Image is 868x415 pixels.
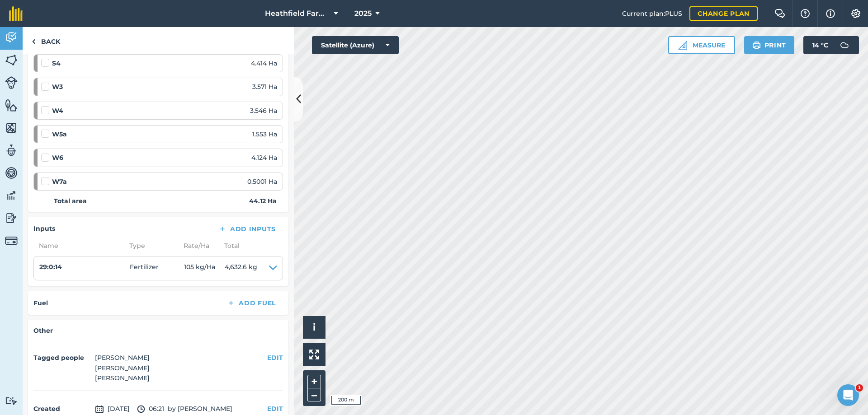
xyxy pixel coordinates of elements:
[95,353,150,363] li: [PERSON_NAME]
[312,36,399,54] button: Satellite (Azure)
[32,36,36,47] img: svg+xml;base64,PHN2ZyB4bWxucz0iaHR0cDovL3d3dy53My5vcmcvMjAwMC9zdmciIHdpZHRoPSI5IiBoZWlnaHQ9IjI0Ii...
[5,53,18,67] img: svg+xml;base64,PHN2ZyB4bWxucz0iaHR0cDovL3d3dy53My5vcmcvMjAwMC9zdmciIHdpZHRoPSI1NiIgaGVpZ2h0PSI2MC...
[313,322,316,333] span: i
[33,224,55,233] h4: Inputs
[5,166,18,180] img: svg+xml;base64,PD94bWwgdmVyc2lvbj0iMS4wIiBlbmNvZGluZz0idXRmLTgiPz4KPCEtLSBHZW5lcmF0b3I6IEFkb2JlIE...
[130,262,184,275] span: Fertilizer
[5,396,18,405] img: svg+xml;base64,PD94bWwgdmVyc2lvbj0iMS4wIiBlbmNvZGluZz0idXRmLTgiPz4KPCEtLSBHZW5lcmF0b3I6IEFkb2JlIE...
[247,177,277,187] span: 0.5001 Ha
[689,6,758,21] a: Change plan
[124,241,178,251] span: Type
[252,82,277,92] span: 3.571 Ha
[678,41,687,50] img: Ruler icon
[95,373,150,383] li: [PERSON_NAME]
[52,58,61,68] strong: S4
[95,363,150,373] li: [PERSON_NAME]
[5,76,18,89] img: svg+xml;base64,PD94bWwgdmVyc2lvbj0iMS4wIiBlbmNvZGluZz0idXRmLTgiPz4KPCEtLSBHZW5lcmF0b3I6IEFkb2JlIE...
[5,144,18,157] img: svg+xml;base64,PD94bWwgdmVyc2lvbj0iMS4wIiBlbmNvZGluZz0idXRmLTgiPz4KPCEtLSBHZW5lcmF0b3I6IEFkb2JlIE...
[52,82,63,92] strong: W3
[52,153,63,163] strong: W6
[33,298,48,308] h4: Fuel
[95,404,130,415] span: [DATE]
[267,404,283,414] button: EDIT
[54,196,87,206] strong: Total area
[137,404,164,415] span: 06:21
[5,234,18,247] img: svg+xml;base64,PD94bWwgdmVyc2lvbj0iMS4wIiBlbmNvZGluZz0idXRmLTgiPz4KPCEtLSBHZW5lcmF0b3I6IEFkb2JlIE...
[23,27,69,54] a: Back
[307,388,321,401] button: –
[52,106,63,116] strong: W4
[39,262,130,272] h4: 29:0:14
[39,262,277,275] summary: 29:0:14Fertilizer105 kg/Ha4,632.6 kg
[309,350,319,359] img: Four arrows, one pointing top left, one top right, one bottom right and the last bottom left
[52,129,67,139] strong: W5a
[856,384,863,392] span: 1
[33,326,283,336] h4: Other
[800,9,811,18] img: A question mark icon
[9,6,23,21] img: fieldmargin Logo
[668,36,735,54] button: Measure
[250,106,277,116] span: 3.546 Ha
[95,404,104,415] img: svg+xml;base64,PD94bWwgdmVyc2lvbj0iMS4wIiBlbmNvZGluZz0idXRmLTgiPz4KPCEtLSBHZW5lcmF0b3I6IEFkb2JlIE...
[251,153,277,163] span: 4.124 Ha
[774,9,785,18] img: Two speech bubbles overlapping with the left bubble in the forefront
[307,375,321,388] button: +
[184,262,225,275] span: 105 kg / Ha
[622,9,682,19] span: Current plan : PLUS
[850,9,861,18] img: A cog icon
[225,262,257,275] span: 4,632.6 kg
[211,223,283,235] button: Add Inputs
[303,316,325,339] button: i
[803,36,859,54] button: 14 °C
[5,98,18,112] img: svg+xml;base64,PHN2ZyB4bWxucz0iaHR0cDovL3d3dy53My5vcmcvMjAwMC9zdmciIHdpZHRoPSI1NiIgaGVpZ2h0PSI2MC...
[744,36,795,54] button: Print
[5,189,18,202] img: svg+xml;base64,PD94bWwgdmVyc2lvbj0iMS4wIiBlbmNvZGluZz0idXRmLTgiPz4KPCEtLSBHZW5lcmF0b3I6IEFkb2JlIE...
[178,241,219,251] span: Rate/ Ha
[5,121,18,135] img: svg+xml;base64,PHN2ZyB4bWxucz0iaHR0cDovL3d3dy53My5vcmcvMjAwMC9zdmciIHdpZHRoPSI1NiIgaGVpZ2h0PSI2MC...
[837,384,859,406] iframe: Intercom live chat
[33,241,124,251] span: Name
[137,404,145,415] img: svg+xml;base64,PD94bWwgdmVyc2lvbj0iMS4wIiBlbmNvZGluZz0idXRmLTgiPz4KPCEtLSBHZW5lcmF0b3I6IEFkb2JlIE...
[354,8,372,19] span: 2025
[835,36,854,54] img: svg+xml;base64,PD94bWwgdmVyc2lvbj0iMS4wIiBlbmNvZGluZz0idXRmLTgiPz4KPCEtLSBHZW5lcmF0b3I6IEFkb2JlIE...
[265,8,330,19] span: Heathfield Farm services.
[5,31,18,44] img: svg+xml;base64,PD94bWwgdmVyc2lvbj0iMS4wIiBlbmNvZGluZz0idXRmLTgiPz4KPCEtLSBHZW5lcmF0b3I6IEFkb2JlIE...
[219,241,240,251] span: Total
[33,353,91,363] h4: Tagged people
[752,40,761,51] img: svg+xml;base64,PHN2ZyB4bWxucz0iaHR0cDovL3d3dy53My5vcmcvMjAwMC9zdmciIHdpZHRoPSIxOSIgaGVpZ2h0PSIyNC...
[812,36,828,54] span: 14 ° C
[249,196,277,206] strong: 44.12 Ha
[826,8,835,19] img: svg+xml;base64,PHN2ZyB4bWxucz0iaHR0cDovL3d3dy53My5vcmcvMjAwMC9zdmciIHdpZHRoPSIxNyIgaGVpZ2h0PSIxNy...
[220,297,283,309] button: Add Fuel
[252,129,277,139] span: 1.553 Ha
[267,353,283,363] button: EDIT
[5,211,18,225] img: svg+xml;base64,PD94bWwgdmVyc2lvbj0iMS4wIiBlbmNvZGluZz0idXRmLTgiPz4KPCEtLSBHZW5lcmF0b3I6IEFkb2JlIE...
[33,404,91,414] h4: Created
[52,177,67,187] strong: W7a
[251,58,277,68] span: 4.414 Ha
